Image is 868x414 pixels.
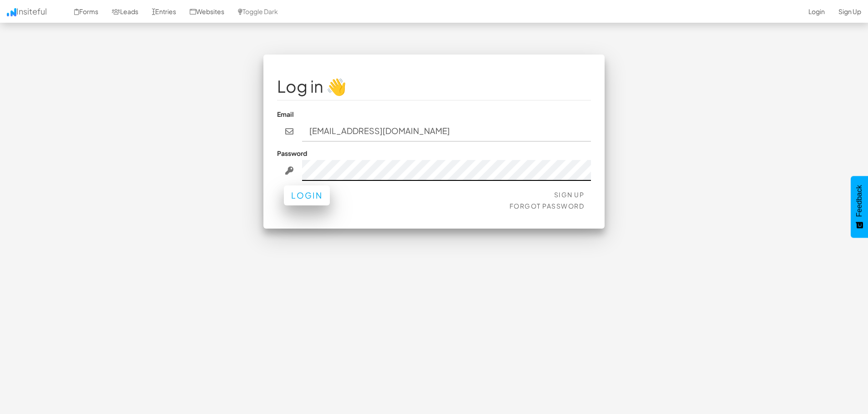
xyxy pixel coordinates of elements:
[510,202,585,210] a: Forgot Password
[277,110,294,119] label: Email
[277,77,591,95] h1: Log in 👋
[284,185,330,205] button: Login
[277,149,307,158] label: Password
[302,121,591,142] input: john@doe.com
[855,185,863,217] span: Feedback
[7,8,16,16] img: icon.png
[554,190,585,199] a: Sign Up
[851,176,868,238] button: Feedback - Show survey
